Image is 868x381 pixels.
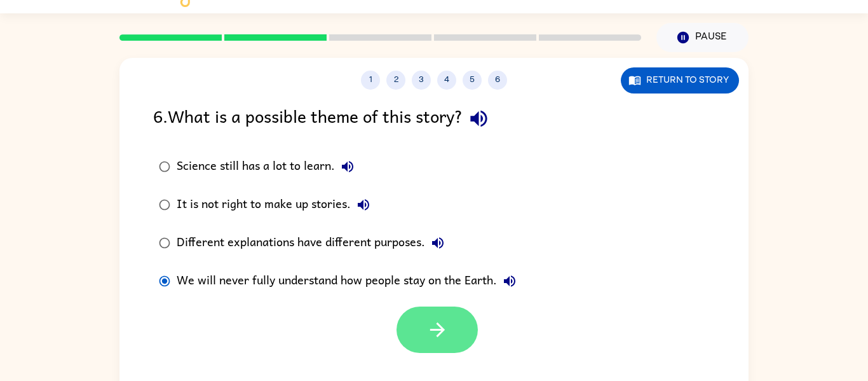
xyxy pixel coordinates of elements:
button: 5 [463,71,482,90]
button: Pause [656,23,749,52]
div: Different explanations have different purposes. [177,230,451,256]
button: 3 [412,71,431,90]
button: 4 [437,71,456,90]
button: It is not right to make up stories. [351,192,376,218]
button: Return to story [621,67,739,94]
div: We will never fully understand how people stay on the Earth. [177,268,522,294]
button: Science still has a lot to learn. [335,154,360,179]
button: 6 [488,71,507,90]
button: Different explanations have different purposes. [425,230,451,256]
button: 2 [386,71,405,90]
div: Science still has a lot to learn. [177,154,360,179]
div: 6 . What is a possible theme of this story? [153,102,715,135]
button: 1 [361,71,380,90]
button: We will never fully understand how people stay on the Earth. [497,268,522,294]
div: It is not right to make up stories. [177,192,376,218]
